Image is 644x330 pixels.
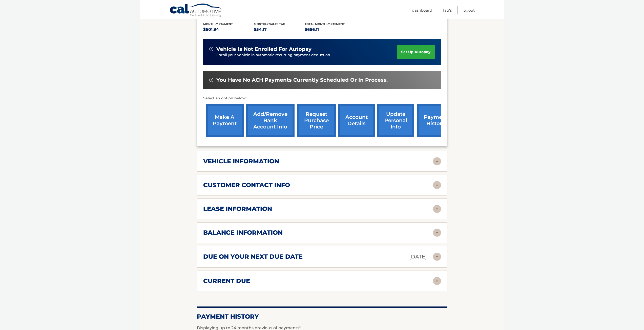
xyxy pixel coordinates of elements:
h2: customer contact info [203,181,290,189]
p: Select an option below: [203,95,441,101]
p: $54.17 [254,26,305,33]
span: Monthly Payment [203,22,233,26]
a: make a payment [206,104,244,137]
span: vehicle is not enrolled for autopay [216,46,311,52]
a: request purchase price [297,104,336,137]
a: Add/Remove bank account info [246,104,295,137]
img: accordion-rest.svg [433,205,441,213]
p: $601.94 [203,26,254,33]
img: accordion-rest.svg [433,157,441,165]
h2: vehicle information [203,158,279,165]
a: Dashboard [412,6,432,14]
p: [DATE] [409,252,427,261]
img: accordion-rest.svg [433,181,441,189]
p: Enroll your vehicle in automatic recurring payment deduction. [216,52,397,58]
span: Monthly sales Tax [254,22,285,26]
h2: Payment History [197,313,447,320]
h2: due on your next due date [203,253,303,260]
img: accordion-rest.svg [433,229,441,237]
img: accordion-rest.svg [433,253,441,261]
span: You have no ACH payments currently scheduled or in process. [216,77,388,83]
h2: current due [203,277,250,285]
p: $656.11 [305,26,356,33]
a: payment history [417,104,455,137]
h2: balance information [203,229,283,236]
a: Cal Automotive [170,3,223,18]
span: Total Monthly Payment [305,22,345,26]
a: FAQ's [443,6,452,14]
a: account details [338,104,375,137]
img: alert-white.svg [209,78,213,82]
img: accordion-rest.svg [433,277,441,285]
a: Logout [463,6,475,14]
h2: lease information [203,205,272,213]
img: alert-white.svg [209,47,213,51]
a: set up autopay [397,45,435,59]
a: update personal info [377,104,414,137]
